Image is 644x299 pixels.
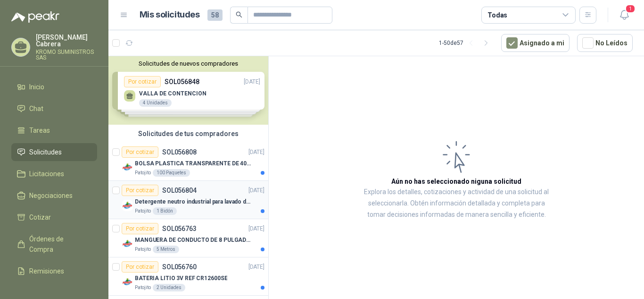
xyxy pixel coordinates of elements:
[135,274,227,283] p: BATERIA LITIO 3V REF CR12600SE
[439,35,494,51] div: 1 - 50 de 57
[577,34,633,52] button: No Leídos
[11,100,97,118] a: Chat
[122,162,133,173] img: Company Logo
[122,185,158,196] div: Por cotizar
[108,125,268,143] div: Solicitudes de tus compradores
[363,187,550,221] p: Explora los detalles, cotizaciones y actividad de una solicitud al seleccionarla. Obtén informaci...
[11,165,97,183] a: Licitaciones
[248,186,264,195] p: [DATE]
[29,82,44,92] span: Inicio
[122,146,158,158] div: Por cotizar
[248,263,264,272] p: [DATE]
[29,169,64,179] span: Licitaciones
[11,121,97,139] a: Tareas
[11,11,59,23] img: Logo peakr
[135,246,151,253] p: Patojito
[135,159,252,168] p: BOLSA PLASTICA TRANSPARENTE DE 40*60 CMS
[108,143,268,181] a: Por cotizarSOL056808[DATE] Company LogoBOLSA PLASTICA TRANSPARENTE DE 40*60 CMSPatojito100 Paquetes
[112,60,264,67] button: Solicitudes de nuevos compradores
[391,176,521,187] h3: Aún no has seleccionado niguna solicitud
[135,207,151,215] p: Patojito
[135,284,151,291] p: Patojito
[207,9,223,21] span: 58
[122,200,133,211] img: Company Logo
[140,8,200,22] h1: Mis solicitudes
[135,197,252,206] p: Detergente neutro industrial para lavado de tanques y maquinas.
[487,10,507,20] div: Todas
[29,266,64,276] span: Remisiones
[36,34,97,47] p: [PERSON_NAME] Cabrera
[29,147,62,157] span: Solicitudes
[162,225,197,232] p: SOL056763
[29,125,50,136] span: Tareas
[248,148,264,157] p: [DATE]
[122,276,133,288] img: Company Logo
[29,234,88,255] span: Órdenes de Compra
[135,169,151,177] p: Patojito
[108,219,268,257] a: Por cotizarSOL056763[DATE] Company LogoMANGUERA DE CONDUCTO DE 8 PULGADAS DE ALAMBRE DE ACERO PUP...
[11,78,97,96] a: Inicio
[616,7,633,24] button: 1
[11,230,97,258] a: Órdenes de Compra
[36,49,97,60] p: KROMO SUMINISTROS SAS
[236,11,242,18] span: search
[135,236,252,245] p: MANGUERA DE CONDUCTO DE 8 PULGADAS DE ALAMBRE DE ACERO PU
[11,262,97,280] a: Remisiones
[122,223,158,234] div: Por cotizar
[625,4,636,13] span: 1
[29,212,51,222] span: Cotizar
[108,257,268,296] a: Por cotizarSOL056760[DATE] Company LogoBATERIA LITIO 3V REF CR12600SEPatojito2 Unidades
[11,187,97,205] a: Negociaciones
[11,143,97,161] a: Solicitudes
[122,261,158,273] div: Por cotizar
[248,224,264,233] p: [DATE]
[153,284,185,291] div: 2 Unidades
[29,190,73,201] span: Negociaciones
[108,181,268,219] a: Por cotizarSOL056804[DATE] Company LogoDetergente neutro industrial para lavado de tanques y maqu...
[153,207,177,215] div: 1 Bidón
[122,238,133,249] img: Company Logo
[153,169,190,177] div: 100 Paquetes
[11,208,97,226] a: Cotizar
[153,246,179,253] div: 5 Metros
[162,149,197,155] p: SOL056808
[162,187,197,194] p: SOL056804
[162,264,197,270] p: SOL056760
[29,103,43,114] span: Chat
[108,56,268,125] div: Solicitudes de nuevos compradoresPor cotizarSOL056848[DATE] VALLA DE CONTENCION4 UnidadesPor coti...
[501,34,570,52] button: Asignado a mi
